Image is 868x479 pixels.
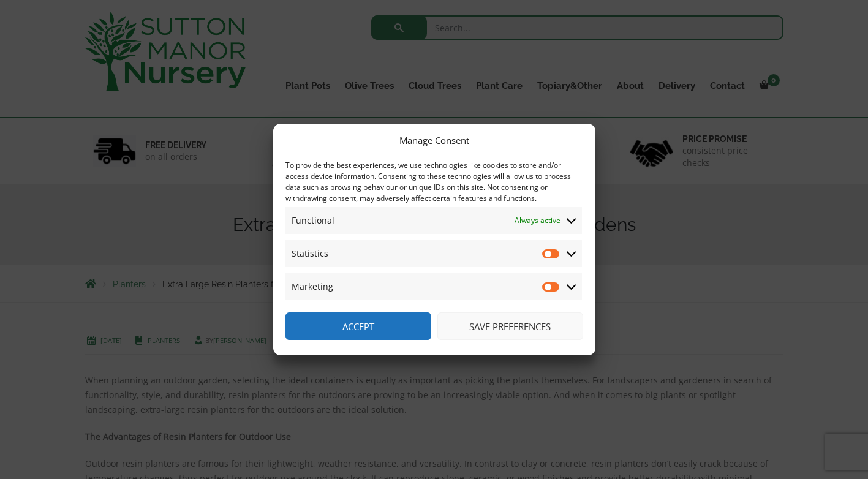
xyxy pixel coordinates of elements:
[285,273,582,300] summary: Marketing
[292,279,333,294] span: Marketing
[399,133,469,148] div: Manage Consent
[515,213,560,228] span: Always active
[292,213,334,228] span: Functional
[285,160,582,204] div: To provide the best experiences, we use technologies like cookies to store and/or access device i...
[285,207,582,234] summary: Functional Always active
[437,312,583,340] button: Save preferences
[285,240,582,267] summary: Statistics
[292,246,328,261] span: Statistics
[285,312,431,340] button: Accept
